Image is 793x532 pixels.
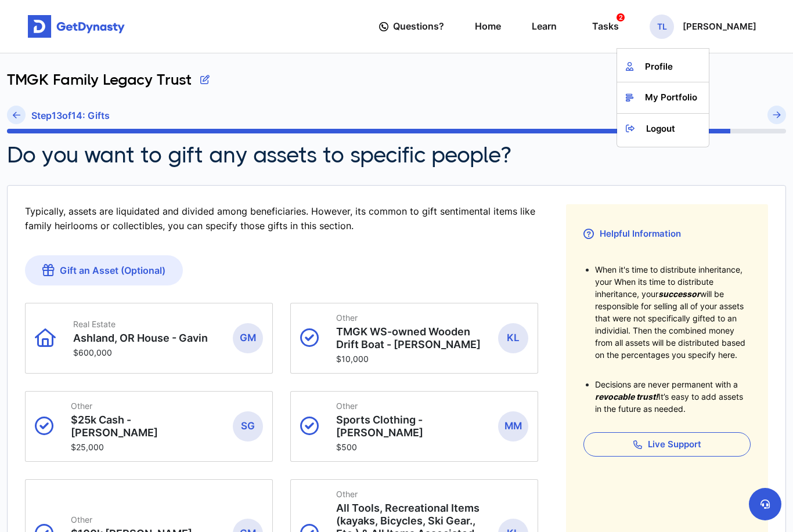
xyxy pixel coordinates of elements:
[498,411,528,441] span: MM
[71,414,215,439] p: $25k Cash - [PERSON_NAME]
[583,432,751,457] button: Live Support
[336,325,481,351] p: TMGK WS-owned Wooden Drift Boat - [PERSON_NAME]
[73,319,215,329] p: Real Estate
[532,10,557,43] a: Learn
[617,114,709,144] a: Logout
[587,10,619,43] a: Tasks2
[71,442,215,452] p: $25,000
[336,313,481,323] p: Other
[617,82,709,113] a: My Portfolio
[31,110,110,121] h6: Step 13 of 14 : Gifts
[336,414,481,439] p: Sports Clothing - [PERSON_NAME]
[71,401,215,411] p: Other
[595,392,658,401] span: revocable trust!
[592,16,619,37] div: Tasks
[475,10,501,43] a: Home
[336,401,481,411] p: Other
[336,354,481,364] p: $10,000
[73,332,215,345] p: Ashland, OR House - Gavin
[336,489,481,499] p: Other
[7,71,786,106] div: TMGK Family Legacy Trust
[379,10,444,43] a: Questions?
[71,515,215,524] p: Other
[617,13,625,21] span: 2
[650,15,756,39] button: TL[PERSON_NAME]
[233,411,263,441] span: SG
[28,15,125,38] img: Get started for free with Dynasty Trust Company
[583,222,751,246] h3: Helpful Information
[25,204,538,233] div: Typically, assets are liquidated and divided among beneficiaries. However, its common to gift sen...
[393,16,444,37] span: Questions?
[25,255,183,285] a: Gift an Asset (Optional)
[595,265,745,360] span: When it's time to distribute inheritance, your When its time to distribute inheritance, your will...
[336,442,481,452] p: $500
[617,48,709,148] div: TL[PERSON_NAME]
[617,52,709,82] a: Profile
[658,289,700,299] span: successor
[233,323,263,353] span: GM
[73,348,215,357] p: $600,000
[7,142,511,168] h2: Do you want to gift any assets to specific people?
[650,15,674,39] span: TL
[683,22,756,31] p: [PERSON_NAME]
[498,323,528,353] span: KL
[595,379,743,414] span: Decisions are never permanent with a It’s easy to add assets in the future as needed.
